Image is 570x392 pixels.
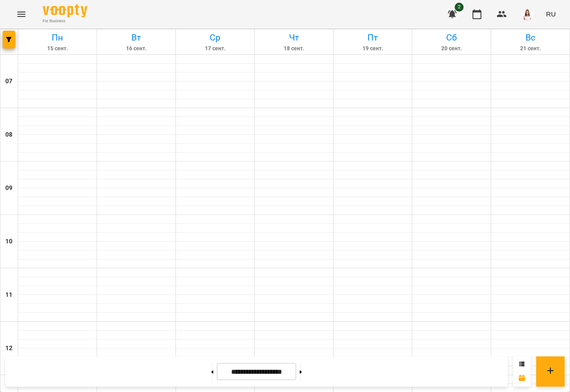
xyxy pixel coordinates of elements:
h6: 16 сент. [98,44,174,53]
button: Menu [11,4,32,25]
h6: 08 [5,130,12,140]
h6: Вс [493,31,568,44]
h6: 18 сент. [256,44,332,53]
span: For Business [43,18,87,24]
span: 2 [455,3,464,12]
h6: 07 [5,77,12,86]
h6: 09 [5,183,12,193]
h6: Пн [20,31,95,44]
h6: 21 сент. [493,44,568,53]
h6: Ср [177,31,253,44]
span: RU [546,9,556,19]
img: 08a8fea649eb256ac8316bd63965d58e.jpg [521,8,533,20]
h6: 11 [5,290,12,300]
img: Voopty Logo [43,4,87,17]
h6: 20 сент. [414,44,489,53]
h6: 12 [5,344,12,353]
h6: Сб [414,31,489,44]
h6: 15 сент. [20,44,95,53]
h6: Вт [98,31,174,44]
h6: 19 сент. [335,44,411,53]
h6: Пт [335,31,411,44]
button: RU [542,6,559,22]
h6: 10 [5,237,12,247]
h6: 17 сент. [177,44,253,53]
h6: Чт [256,31,332,44]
